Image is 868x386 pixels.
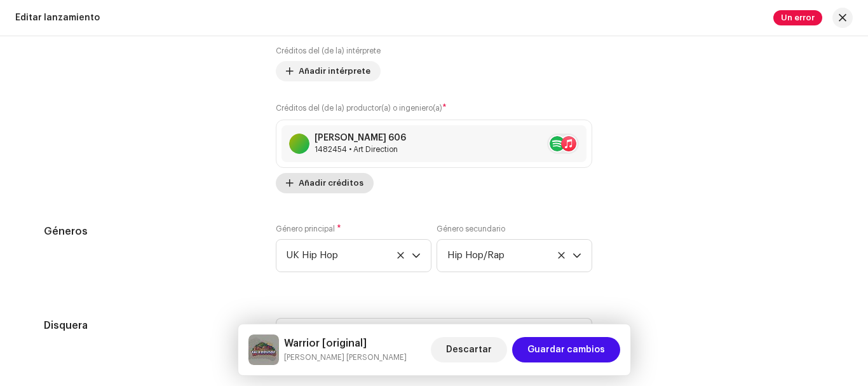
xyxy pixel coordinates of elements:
[527,337,605,362] span: Guardar cambios
[276,224,341,234] label: Género principal
[284,351,407,364] small: Warrior [original]
[315,133,406,143] div: [PERSON_NAME] 606
[437,224,505,234] label: Género secundario
[431,337,507,362] button: Descartar
[447,240,573,272] span: Hip Hop/Rap
[276,46,381,56] label: Créditos del (de la) intérprete
[248,334,279,365] img: 1ec6e46a-c132-4f1e-95e2-72d17c3b321d
[284,336,407,351] h5: Warrior [original]
[446,337,492,362] span: Descartar
[299,170,363,196] span: Añadir créditos
[299,59,370,84] span: Añadir intérprete
[412,240,421,272] div: dropdown trigger
[276,104,442,112] small: Créditos del (de la) productor(a) o ingeniero(a)
[573,240,581,272] div: dropdown trigger
[44,318,255,333] h5: Disquera
[44,224,255,239] h5: Géneros
[287,240,412,272] span: UK Hip Hop
[276,61,381,81] button: Añadir intérprete
[512,337,620,362] button: Guardar cambios
[276,173,374,193] button: Añadir créditos
[315,144,406,155] div: Art Direction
